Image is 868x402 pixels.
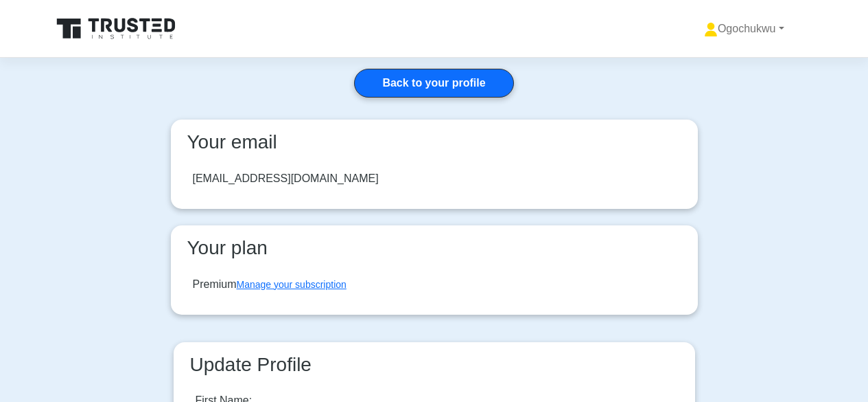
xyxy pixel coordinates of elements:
div: [EMAIL_ADDRESS][DOMAIN_NAME] [193,170,379,187]
h3: Your email [182,131,687,154]
a: Back to your profile [354,69,513,98]
a: Manage your subscription [237,279,347,290]
h3: Your plan [182,236,687,260]
div: Premium [193,276,347,293]
h3: Update Profile [185,353,684,377]
a: Ogochukwu [671,15,817,43]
